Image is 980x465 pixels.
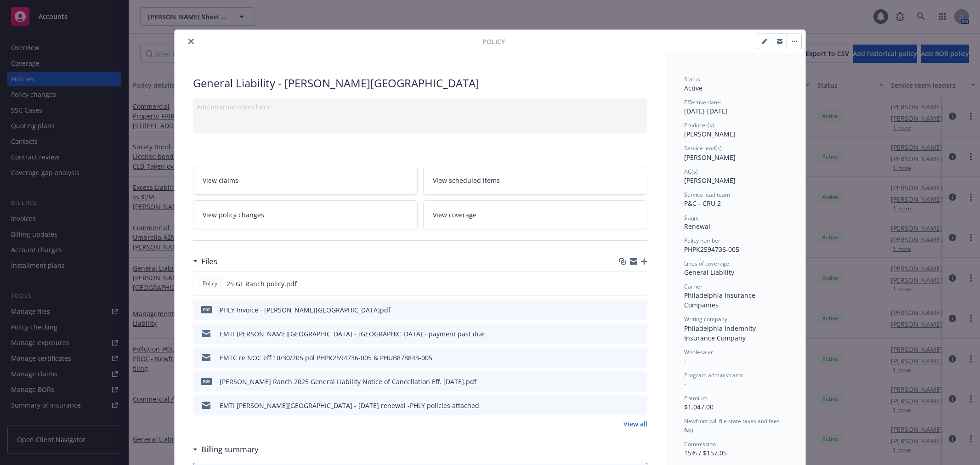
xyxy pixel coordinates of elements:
[684,267,787,277] div: General Liability
[193,200,418,229] a: View policy changes
[684,245,739,254] span: PHPK2594736-005
[684,448,727,457] span: 15% / $157.05
[623,419,647,429] a: View all
[684,84,702,92] span: Active
[684,214,699,221] span: Stage
[684,199,721,208] span: P&C - CRU 2
[684,324,758,342] span: Philadelphia Indemnity Insurance Company
[621,329,628,339] button: download file
[684,98,787,116] div: [DATE] - [DATE]
[684,168,698,176] span: AC(s)
[684,153,736,162] span: [PERSON_NAME]
[635,329,644,339] button: preview file
[482,37,505,46] span: Policy
[201,306,212,313] span: pdf
[193,255,217,267] div: Files
[193,443,259,455] div: Billing summary
[684,130,736,138] span: [PERSON_NAME]
[621,353,628,363] button: download file
[621,377,628,386] button: download file
[423,200,648,229] a: View coverage
[684,291,757,309] span: Philadelphia Insurance Companies
[220,377,476,386] div: [PERSON_NAME] Ranch 2025 General Liability Notice of Cancellation Eff. [DATE].pdf
[220,329,485,339] div: EMTI [PERSON_NAME][GEOGRAPHIC_DATA] - [GEOGRAPHIC_DATA] - payment past due
[684,260,729,267] span: Lines of coverage
[635,401,644,410] button: preview file
[203,210,264,220] span: View policy changes
[684,176,736,185] span: [PERSON_NAME]
[227,279,297,289] span: 25 GL Ranch policy.pdf
[201,443,259,455] h3: Billing summary
[635,279,643,289] button: preview file
[220,401,479,410] div: EMTI [PERSON_NAME][GEOGRAPHIC_DATA] - [DATE] renewal -PHLY policies attached
[684,348,713,356] span: Wholesaler
[684,222,710,231] span: Renewal
[684,440,716,448] span: Commission
[684,191,730,198] span: Service lead team
[433,176,500,185] span: View scheduled items
[220,353,432,363] div: EMTC re NOC eff 10/30/205 pol PHPK2594736-005 & PHUB878843-005
[203,176,238,185] span: View claims
[201,378,212,385] span: pdf
[201,255,217,267] h3: Files
[684,417,780,425] span: Newfront will file state taxes and fees
[621,305,628,315] button: download file
[684,121,714,129] span: Producer(s)
[684,403,714,411] span: $1,047.00
[684,283,702,290] span: Carrier
[684,357,686,365] span: -
[684,394,708,402] span: Premium
[193,75,647,91] div: General Liability - [PERSON_NAME][GEOGRAPHIC_DATA]
[684,75,700,83] span: Status
[620,279,628,289] button: download file
[684,380,686,388] span: -
[423,166,648,195] a: View scheduled items
[635,305,644,315] button: preview file
[684,315,727,323] span: Writing company
[193,166,418,195] a: View claims
[684,98,722,106] span: Effective dates
[635,377,644,386] button: preview file
[201,279,219,288] span: Policy
[684,237,720,244] span: Policy number
[186,36,197,47] button: close
[635,353,644,363] button: preview file
[684,371,743,379] span: Program administrator
[684,425,693,434] span: No
[433,210,476,220] span: View coverage
[684,144,722,152] span: Service lead(s)
[621,401,628,410] button: download file
[197,102,644,112] div: Add internal notes here...
[220,305,391,315] div: PHLY Invoice - [PERSON_NAME][GEOGRAPHIC_DATA]pdf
